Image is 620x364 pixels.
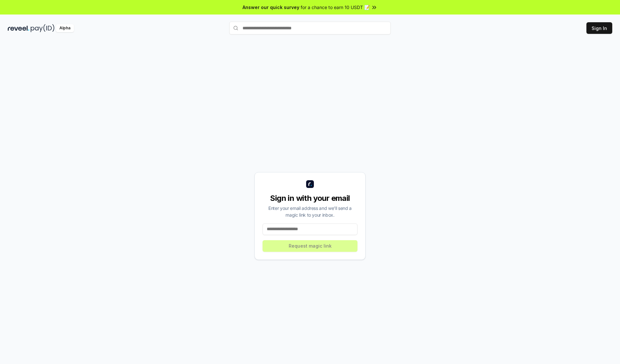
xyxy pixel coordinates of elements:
div: Sign in with your email [263,193,357,203]
img: pay_id [31,24,55,32]
div: Alpha [56,24,74,32]
div: Enter your email address and we’ll send a magic link to your inbox. [263,205,357,218]
button: Sign In [586,22,612,34]
img: reveel_dark [8,24,29,32]
span: for a chance to earn 10 USDT 📝 [301,4,370,11]
img: logo_small [306,180,314,188]
span: Answer our quick survey [243,4,299,11]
